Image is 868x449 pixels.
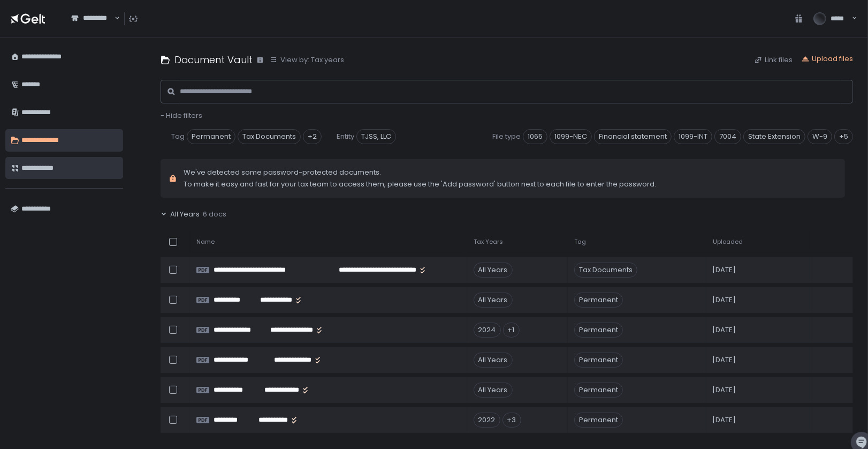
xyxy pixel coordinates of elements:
div: +3 [502,413,521,428]
div: All Years [474,263,513,278]
button: Upload files [801,54,853,64]
button: - Hide filters [161,111,202,121]
span: Tag [171,132,185,141]
span: - Hide filters [161,110,202,121]
span: [DATE] [713,265,736,275]
span: 1099-NEC [550,129,592,144]
span: Permanent [574,383,623,398]
span: File type [492,132,521,141]
span: Permanent [574,323,623,338]
span: 6 docs [203,209,226,219]
span: Permanent [574,293,623,308]
div: All Years [474,353,513,368]
div: +5 [834,129,853,144]
span: [DATE] [713,295,736,305]
span: Entity [337,132,354,141]
span: Permanent [574,413,623,428]
span: Name [196,238,215,246]
div: +2 [303,129,322,144]
div: +1 [503,323,520,338]
span: All Years [170,209,200,219]
button: Link files [754,55,793,65]
div: All Years [474,293,513,308]
input: Search for option [71,23,113,34]
span: To make it easy and fast for your tax team to access them, please use the 'Add password' button n... [184,179,656,189]
span: Permanent [574,353,623,368]
span: [DATE] [713,385,736,395]
span: Tax Years [474,238,503,246]
span: State Extension [743,129,805,144]
span: W-9 [808,129,832,144]
span: Uploaded [713,238,743,246]
h1: Document Vault [174,53,253,67]
div: Search for option [64,8,120,29]
div: 2022 [474,413,500,428]
div: All Years [474,383,513,398]
button: View by: Tax years [270,55,344,65]
div: 2024 [474,323,501,338]
span: Financial statement [594,129,672,144]
span: Permanent [187,129,235,144]
span: 1099-INT [674,129,712,144]
span: [DATE] [713,325,736,335]
span: TJSS, LLC [356,129,396,144]
span: [DATE] [713,355,736,365]
span: 1065 [523,129,547,144]
span: We've detected some password-protected documents. [184,168,656,177]
span: 7004 [714,129,741,144]
span: [DATE] [713,415,736,425]
span: Tax Documents [238,129,301,144]
span: Tag [574,238,586,246]
span: Tax Documents [574,263,637,278]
